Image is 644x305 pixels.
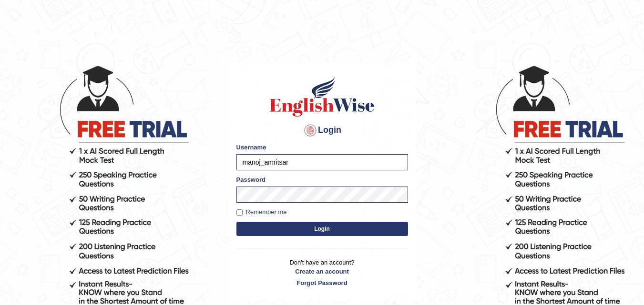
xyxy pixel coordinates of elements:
[236,278,408,287] a: Forgot Password
[236,222,408,236] button: Login
[236,209,243,216] input: Remember me
[236,267,408,276] a: Create an account
[236,175,266,184] label: Password
[268,75,377,118] img: Logo of English Wise sign in for intelligent practice with AI
[236,207,287,217] label: Remember me
[236,123,408,138] h4: Login
[236,258,408,287] p: Don't have an account?
[236,143,266,152] label: Username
